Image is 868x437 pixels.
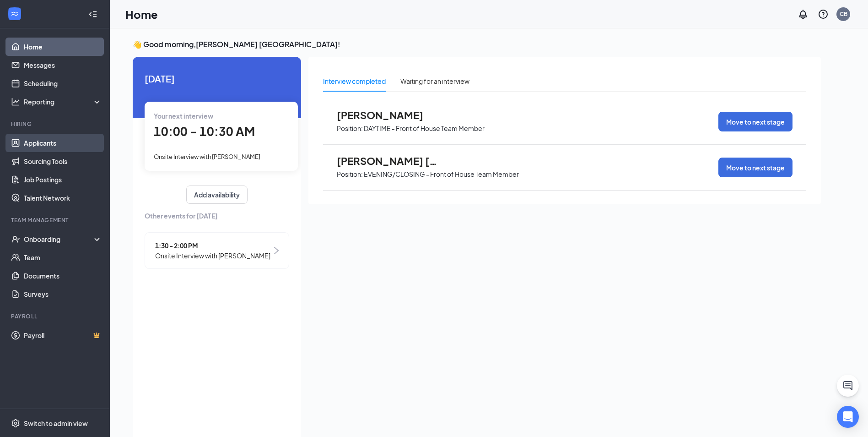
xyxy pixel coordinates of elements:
[88,10,97,19] svg: Collapse
[11,312,100,320] div: Payroll
[11,235,20,244] svg: UserCheck
[24,235,94,244] div: Onboarding
[155,240,270,251] span: 1:30 - 2:00 PM
[400,76,469,86] div: Waiting for an interview
[337,155,437,167] span: [PERSON_NAME] [PERSON_NAME]
[133,39,821,49] h3: 👋 Good morning, [PERSON_NAME] [GEOGRAPHIC_DATA] !
[24,38,102,56] a: Home
[364,170,519,179] p: EVENING/CLOSING - Front of House Team Member
[718,112,793,131] button: Move to next stage
[24,326,102,344] a: PayrollCrown
[842,380,853,391] svg: ChatActive
[11,419,20,428] svg: Settings
[840,10,847,18] div: CB
[837,406,859,428] div: Open Intercom Messenger
[24,248,102,267] a: Team
[24,189,102,207] a: Talent Network
[186,186,248,204] button: Add availability
[154,112,213,120] span: Your next interview
[24,74,102,93] a: Scheduling
[837,375,859,397] button: ChatActive
[24,419,88,428] div: Switch to admin view
[337,170,363,179] p: Position:
[11,120,100,128] div: Hiring
[125,6,158,22] h1: Home
[24,152,102,170] a: Sourcing Tools
[155,251,270,261] span: Onsite Interview with [PERSON_NAME]
[323,76,386,86] div: Interview completed
[11,216,100,224] div: Team Management
[24,56,102,74] a: Messages
[818,9,829,20] svg: QuestionInfo
[798,9,809,20] svg: Notifications
[24,134,102,152] a: Applicants
[154,153,260,160] span: Onsite Interview with [PERSON_NAME]
[337,124,363,133] p: Position:
[11,97,20,106] svg: Analysis
[145,211,289,221] span: Other events for [DATE]
[24,267,102,285] a: Documents
[24,170,102,189] a: Job Postings
[145,71,289,86] span: [DATE]
[24,97,102,106] div: Reporting
[718,158,793,177] button: Move to next stage
[154,124,255,139] span: 10:00 - 10:30 AM
[364,124,485,133] p: DAYTIME - Front of House Team Member
[10,9,19,18] svg: WorkstreamLogo
[337,109,437,121] span: [PERSON_NAME]
[24,285,102,303] a: Surveys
